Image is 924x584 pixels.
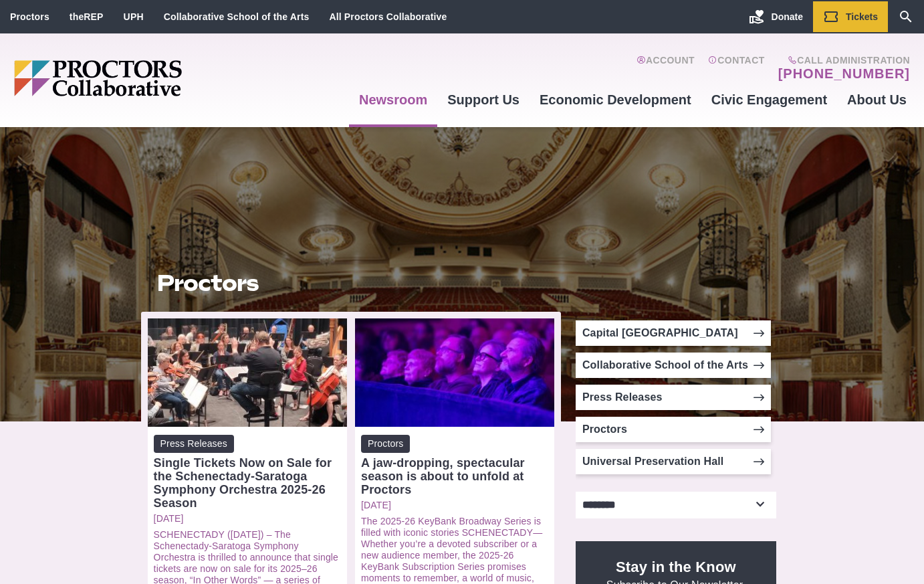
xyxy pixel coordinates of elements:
a: Economic Development [530,82,701,118]
a: Capital [GEOGRAPHIC_DATA] [576,320,771,346]
a: [PHONE_NUMBER] [778,66,910,82]
a: Donate [739,1,813,32]
a: theREP [70,11,104,22]
a: About Us [837,82,917,118]
span: Call Administration [774,55,910,66]
div: Single Tickets Now on Sale for the Schenectady-Saratoga Symphony Orchestra 2025-26 Season [154,456,341,510]
a: Proctors A jaw-dropping, spectacular season is about to unfold at Proctors [361,435,548,496]
a: Collaborative School of the Arts [576,353,771,378]
h1: Proctors [157,270,545,296]
a: [DATE] [361,500,548,511]
strong: Stay in the Know [616,559,736,575]
a: All Proctors Collaborative [329,11,447,22]
a: Contact [708,55,765,82]
a: Support Us [437,82,530,118]
a: Newsroom [349,82,437,118]
select: Select category [576,492,776,518]
a: Account [637,55,695,82]
div: A jaw-dropping, spectacular season is about to unfold at Proctors [361,456,548,496]
a: Proctors [576,417,771,442]
span: Press Releases [154,435,234,453]
img: Proctors logo [14,60,285,96]
a: Proctors [10,11,49,22]
a: UPH [124,11,144,22]
span: Tickets [846,11,878,22]
span: Donate [772,11,803,22]
a: Civic Engagement [701,82,837,118]
a: [DATE] [154,513,341,524]
a: Press Releases [576,385,771,410]
span: Proctors [361,435,410,453]
a: Collaborative School of the Arts [164,11,310,22]
a: Tickets [813,1,888,32]
a: Press Releases Single Tickets Now on Sale for the Schenectady-Saratoga Symphony Orchestra 2025-26... [154,435,341,510]
a: Search [888,1,924,32]
a: Universal Preservation Hall [576,449,771,474]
